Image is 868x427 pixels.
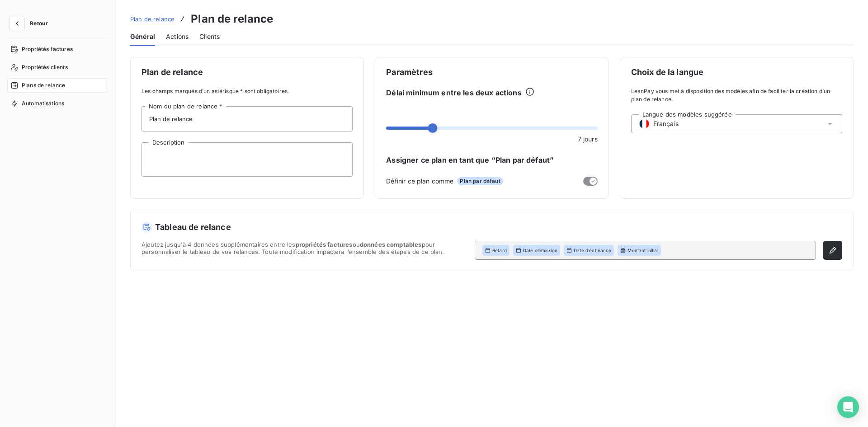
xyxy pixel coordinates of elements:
[130,32,155,41] span: Général
[22,81,65,89] span: Plans de relance
[22,63,68,71] span: Propriétés clients
[457,177,503,185] span: Plan par défaut
[7,42,108,56] a: Propriétés factures
[142,221,842,234] h5: Tableau de relance
[142,87,353,95] span: Les champs marqués d’un astérisque * sont obligatoires.
[386,87,521,98] span: Délai minimum entre les deux actions
[386,155,597,165] span: Assigner ce plan en tant que “Plan par défaut”
[837,396,859,418] div: Open Intercom Messenger
[653,119,679,128] span: Français
[7,96,108,111] a: Automatisations
[130,14,175,23] a: Plan de relance
[22,99,64,108] span: Automatisations
[574,247,611,253] span: Date d’échéance
[523,247,557,253] span: Date d’émission
[360,241,422,248] span: données comptables
[7,60,108,75] a: Propriétés clients
[386,176,453,186] span: Définir ce plan comme
[386,68,597,76] span: Paramètres
[166,32,189,41] span: Actions
[631,68,842,76] span: Choix de la langue
[142,241,467,260] span: Ajoutez jusqu'à 4 données supplémentaires entre les ou pour personnaliser le tableau de vos relan...
[22,45,73,53] span: Propriétés factures
[191,11,273,27] h3: Plan de relance
[7,78,108,93] a: Plans de relance
[578,134,598,144] span: 7 jours
[631,87,842,103] span: LeanPay vous met à disposition des modèles afin de faciliter la création d’un plan de relance.
[142,68,353,76] span: Plan de relance
[627,247,658,253] span: Montant initial
[492,247,507,253] span: Retard
[199,32,220,41] span: Clients
[130,15,175,23] span: Plan de relance
[142,106,353,131] input: placeholder
[30,21,48,26] span: Retour
[296,241,353,248] span: propriétés factures
[7,16,55,31] button: Retour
